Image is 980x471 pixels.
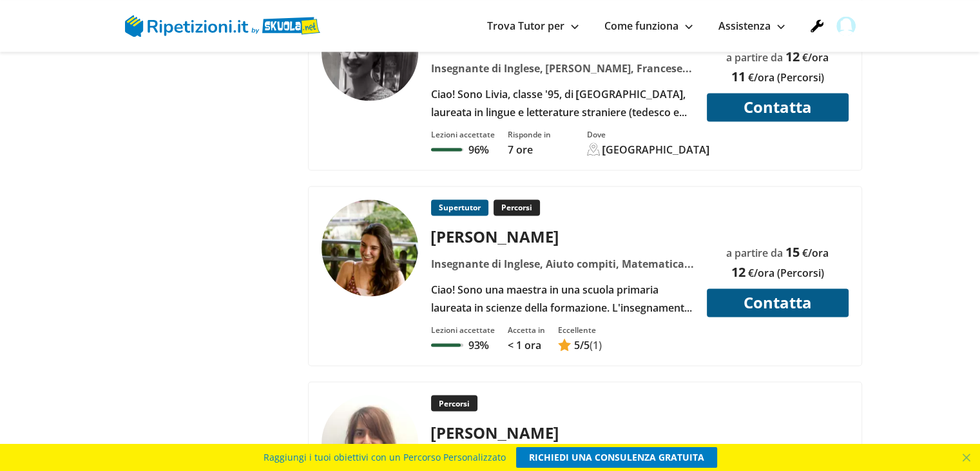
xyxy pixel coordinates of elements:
[785,439,800,456] span: 15
[748,266,824,280] span: €/ora (Percorsi)
[426,421,698,443] div: [PERSON_NAME]
[802,441,829,456] span: €/ora
[587,129,710,140] div: Dove
[726,441,783,456] span: a partire da
[731,263,745,281] span: 12
[508,129,551,140] div: Risponde in
[468,143,489,157] p: 96%
[590,338,602,352] span: (1)
[125,17,320,32] a: logo Skuola.net | Ripetizioni.it
[558,325,602,336] div: Eccellente
[574,338,590,352] span: /5
[785,243,800,261] span: 15
[125,15,320,37] img: logo Skuola.net | Ripetizioni.it
[731,68,745,85] span: 11
[426,59,698,77] div: Insegnante di Inglese, [PERSON_NAME], Francese, Italiano, Italiano per stranieri, Letteratura fra...
[426,281,698,317] div: Ciao! Sono una maestra in una scuola primaria laureata in scienze della formazione. L'insegnament...
[494,199,540,215] p: Percorsi
[508,325,545,336] div: Accetta in
[785,48,800,65] span: 12
[602,143,710,157] div: [GEOGRAPHIC_DATA]
[431,395,477,411] p: Percorsi
[802,50,829,65] span: €/ora
[574,338,580,352] span: 5
[431,199,488,215] p: Supertutor
[426,255,698,273] div: Insegnante di Inglese, Aiuto compiti, Matematica, Pedagogia, Psicologia, Scienze, Spagnolo, Test ...
[836,16,856,35] img: user avatar
[726,246,783,260] span: a partire da
[718,19,785,33] a: Assistenza
[264,447,506,468] span: Raggiungi i tuoi obiettivi con un Percorso Personalizzato
[707,288,849,317] button: Contatta
[516,447,717,468] a: RICHIEDI UNA CONSULENZA GRATUITA
[558,338,602,352] a: 5/5(1)
[726,50,783,65] span: a partire da
[748,70,824,85] span: €/ora (Percorsi)
[802,246,829,260] span: €/ora
[487,19,579,33] a: Trova Tutor per
[426,226,698,247] div: [PERSON_NAME]
[508,143,551,157] p: 7 ore
[431,129,495,140] div: Lezioni accettate
[707,93,849,121] button: Contatta
[322,4,418,101] img: tutor a Milano - Livia
[431,325,495,336] div: Lezioni accettate
[604,19,693,33] a: Come funziona
[468,338,489,352] p: 93%
[508,338,545,352] p: < 1 ora
[322,199,418,296] img: tutor a Milano - Camilla
[426,85,698,121] div: Ciao! Sono Livia, classe '95, di [GEOGRAPHIC_DATA], laureata in lingue e letterature straniere (t...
